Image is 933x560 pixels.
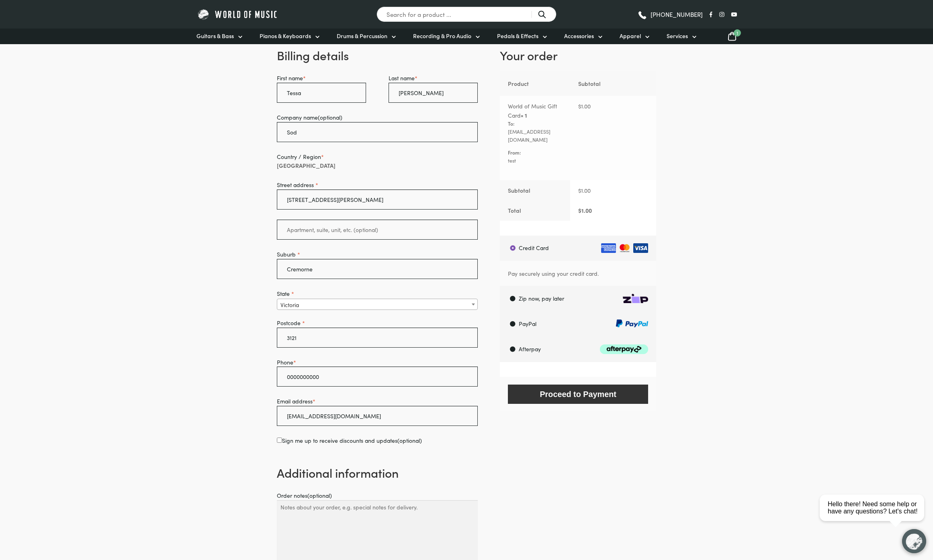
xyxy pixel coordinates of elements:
strong: × 1 [521,111,527,119]
button: Proceed to Payment [508,385,648,403]
label: Country / Region [277,152,478,161]
span: Guitars & Bass [196,32,234,40]
td: World of Music Gift Card [500,96,570,180]
img: World of Music [196,8,279,20]
label: State [277,289,478,298]
input: House number and street name [277,189,478,210]
label: Phone [277,358,478,367]
span: (optional) [318,113,342,121]
bdi: 1.00 [578,102,591,110]
span: Drums & Percussion [337,32,387,40]
span: [PHONE_NUMBER] [651,11,703,17]
th: Subtotal [570,71,656,96]
input: Search for a product ... [376,6,557,22]
label: Suburb [277,250,478,259]
span: Pedals & Effects [497,32,538,40]
p: test [508,157,562,165]
a: [PHONE_NUMBER] [637,8,703,20]
th: Subtotal [500,180,570,201]
strong: [GEOGRAPHIC_DATA] [277,161,336,169]
label: Credit Card [502,236,656,261]
label: Zip now, pay later [502,286,656,311]
label: PayPal [502,311,656,336]
th: Total [500,200,570,221]
label: Company name [277,113,478,122]
img: Zip now, pay later [623,294,648,303]
span: Victoria [277,299,477,310]
h3: Your order [500,47,656,71]
span: Services [667,32,688,40]
label: Street address [277,180,478,189]
label: Last name [389,73,478,83]
label: Sign me up to receive discounts and updates [277,436,478,445]
h3: Billing details [277,47,478,63]
img: PayPal Payments [616,319,648,328]
p: Pay securely using your credit card. [508,269,648,278]
span: Pianos & Keyboards [260,32,311,40]
bdi: 1.00 [578,186,591,194]
h3: Additional information [277,464,478,481]
span: Accessories [564,32,594,40]
span: 1 [734,29,741,37]
img: Afterpay [600,344,648,354]
span: Recording & Pro Audio [413,32,471,40]
th: Product [500,71,570,96]
iframe: Chat with our support team [816,472,933,560]
label: Postcode [277,318,478,328]
span: $ [578,186,581,194]
dt: To: [508,120,562,128]
span: (optional) [307,491,332,499]
input: Sign me up to receive discounts and updates(optional) [277,438,282,443]
label: Order notes [277,491,478,500]
dt: From: [508,149,562,157]
label: Email address [277,397,478,406]
img: Visa [632,243,648,253]
input: Apartment, suite, unit, etc. (optional) [277,220,478,240]
span: (optional) [397,436,422,444]
img: Amex [600,243,616,253]
bdi: 1.00 [578,206,592,214]
span: $ [578,102,581,110]
img: MasterCard [616,243,632,253]
label: First name [277,73,366,83]
label: Afterpay [502,337,656,362]
span: $ [578,206,581,214]
span: State [277,299,478,310]
span: Apparel [620,32,641,40]
p: [EMAIL_ADDRESS][DOMAIN_NAME] [508,128,562,144]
